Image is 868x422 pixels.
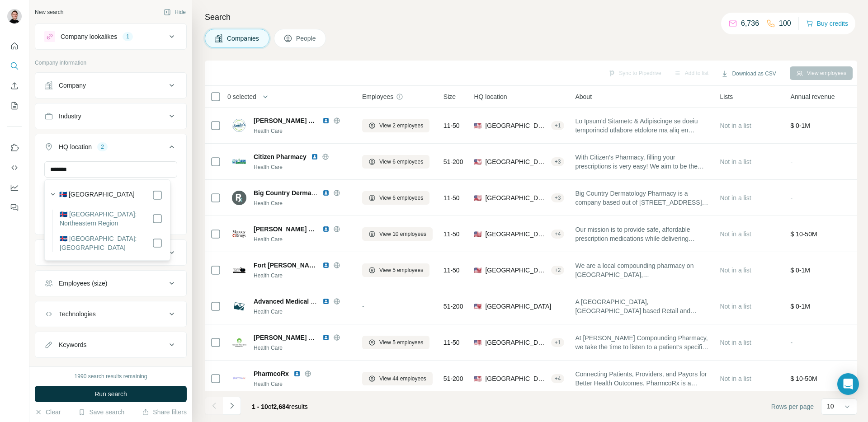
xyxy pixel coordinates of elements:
[7,78,22,94] button: Enrich CSV
[322,117,330,124] img: LinkedIn logo
[254,334,383,341] span: [PERSON_NAME] Compounding Pharmacy
[35,408,61,417] button: Clear
[59,112,81,121] div: Industry
[551,266,565,274] div: + 2
[379,338,423,347] span: View 5 employees
[551,194,565,202] div: + 3
[59,142,92,151] div: HQ location
[35,105,186,127] button: Industry
[362,227,433,241] button: View 10 employees
[551,122,565,130] div: + 1
[575,225,709,243] span: Our mission is to provide safe, affordable prescription medications while delivering exceptional ...
[35,386,187,402] button: Run search
[254,116,318,125] span: [PERSON_NAME] Pharmacy
[720,122,751,129] span: Not in a list
[474,230,481,239] span: 🇺🇸
[379,158,423,166] span: View 6 employees
[61,32,117,41] div: Company lookalikes
[254,344,351,352] div: Health Care
[720,158,751,165] span: Not in a list
[232,263,246,277] img: Logo of Fort Wayne Custom Rx
[362,191,429,205] button: View 6 employees
[59,190,135,201] label: 🇮🇸 [GEOGRAPHIC_DATA]
[59,81,86,90] div: Company
[252,403,268,410] span: 1 - 10
[443,374,463,383] span: 51-200
[227,34,260,43] span: Companies
[443,157,463,166] span: 51-200
[443,92,456,101] span: Size
[362,155,429,169] button: View 6 employees
[474,121,481,130] span: 🇺🇸
[790,267,810,274] span: $ 0-1M
[741,18,759,29] p: 6,736
[254,308,351,316] div: Health Care
[232,155,246,169] img: Logo of Citizen Pharmacy
[790,122,810,129] span: $ 0-1M
[474,302,481,311] span: 🇺🇸
[551,338,565,347] div: + 1
[35,334,186,356] button: Keywords
[322,334,330,341] img: LinkedIn logo
[35,242,186,263] button: Annual revenue ($)
[274,403,289,410] span: 2,684
[7,98,22,114] button: My lists
[720,267,751,274] span: Not in a list
[59,279,107,288] div: Employees (size)
[254,152,307,161] span: Citizen Pharmacy
[254,163,351,171] div: Health Care
[142,408,187,417] button: Share filters
[35,272,186,294] button: Employees (size)
[362,263,429,277] button: View 5 employees
[474,92,507,101] span: HQ location
[443,338,460,347] span: 11-50
[232,118,246,132] img: Logo of Landy's Pharmacy
[35,26,186,47] button: Company lookalikes1
[252,403,308,410] span: results
[474,338,481,347] span: 🇺🇸
[720,303,751,310] span: Not in a list
[379,194,423,202] span: View 6 employees
[827,402,834,411] p: 10
[254,272,351,280] div: Health Care
[443,230,460,239] span: 11-50
[35,75,186,96] button: Company
[485,302,551,311] span: [GEOGRAPHIC_DATA]
[94,389,127,399] span: Run search
[474,193,481,202] span: 🇺🇸
[7,58,22,74] button: Search
[254,261,318,270] span: Fort [PERSON_NAME] Custom Rx
[75,372,147,380] div: 1990 search results remaining
[474,374,481,383] span: 🇺🇸
[35,59,187,67] p: Company information
[485,230,547,239] span: [GEOGRAPHIC_DATA], [US_STATE]
[322,298,330,305] img: LinkedIn logo
[715,67,782,80] button: Download as CSV
[771,402,814,411] span: Rows per page
[97,143,108,151] div: 2
[7,38,22,54] button: Quick start
[443,302,463,311] span: 51-200
[575,261,709,279] span: We are a local compounding pharmacy on [GEOGRAPHIC_DATA], [GEOGRAPHIC_DATA][PERSON_NAME], [GEOGRA...
[59,340,86,349] div: Keywords
[254,225,318,234] span: [PERSON_NAME] Drugs
[232,371,246,386] img: Logo of PharmcoRx
[790,230,817,238] span: $ 10-50M
[322,189,330,197] img: LinkedIn logo
[790,158,793,165] span: -
[790,375,817,382] span: $ 10-50M
[311,153,318,160] img: LinkedIn logo
[362,336,429,349] button: View 5 employees
[790,339,793,346] span: -
[806,17,848,30] button: Buy credits
[575,92,592,101] span: About
[7,179,22,196] button: Dashboard
[35,303,186,325] button: Technologies
[779,18,791,29] p: 100
[575,117,709,135] span: Lo Ipsum'd Sitametc & Adipiscinge se doeiu temporincid utlabore etdolore ma aliq en adminimveni q...
[362,119,429,132] button: View 2 employees
[232,191,246,205] img: Logo of Big Country Dermatology Pharmacy
[60,210,152,228] label: 🇮🇸 [GEOGRAPHIC_DATA]: Northeastern Region
[443,193,460,202] span: 11-50
[485,193,547,202] span: [GEOGRAPHIC_DATA], [US_STATE]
